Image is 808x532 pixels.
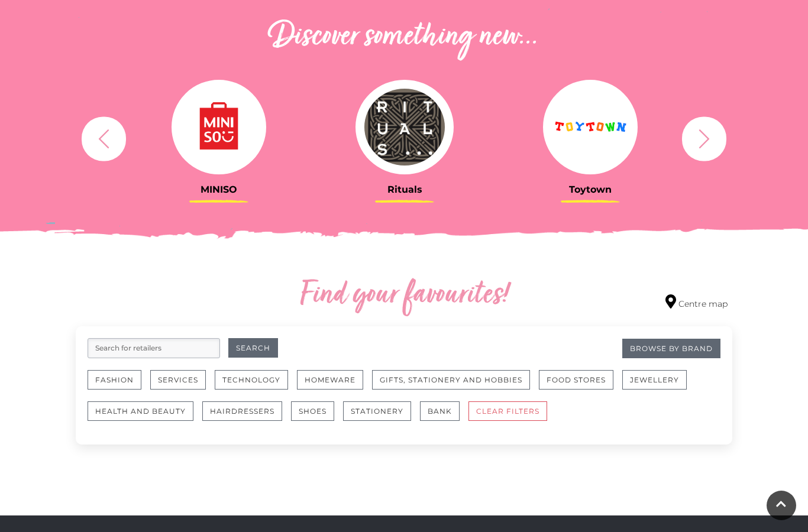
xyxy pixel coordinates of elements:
[372,370,539,401] a: Gifts, Stationery and Hobbies
[202,401,291,433] a: Hairdressers
[321,80,489,195] a: Rituals
[321,184,489,195] h3: Rituals
[88,401,202,433] a: Health and Beauty
[88,370,141,390] button: Fashion
[539,370,613,390] button: Food Stores
[188,277,620,314] h2: Find your favourites!
[135,80,303,195] a: MINISO
[372,370,530,390] button: Gifts, Stationery and Hobbies
[468,401,556,433] a: CLEAR FILTERS
[539,370,622,401] a: Food Stores
[150,370,215,401] a: Services
[88,338,220,358] input: Search for retailers
[665,294,728,310] a: Centre map
[468,401,547,421] button: CLEAR FILTERS
[506,80,674,195] a: Toytown
[622,339,720,358] a: Browse By Brand
[297,370,372,401] a: Homeware
[506,184,674,195] h3: Toytown
[76,18,732,56] h2: Discover something new...
[202,401,282,421] button: Hairdressers
[215,370,297,401] a: Technology
[343,401,411,421] button: Stationery
[420,401,468,433] a: Bank
[297,370,363,390] button: Homeware
[291,401,334,421] button: Shoes
[622,370,687,390] button: Jewellery
[291,401,343,433] a: Shoes
[420,401,460,421] button: Bank
[228,338,278,358] button: Search
[343,401,420,433] a: Stationery
[215,370,288,390] button: Technology
[88,370,150,401] a: Fashion
[88,401,193,421] button: Health and Beauty
[622,370,696,401] a: Jewellery
[150,370,206,390] button: Services
[135,184,303,195] h3: MINISO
